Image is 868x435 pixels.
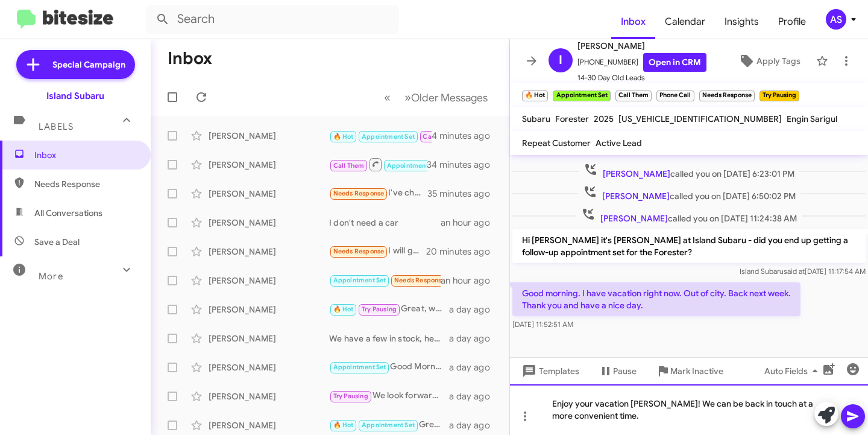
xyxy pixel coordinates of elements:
input: Search [146,5,399,34]
div: We have a few in stock, here is a link! [URL][DOMAIN_NAME] [329,332,449,345]
span: 14-30 Day Old Leads [577,72,706,84]
span: called you on [DATE] 6:23:01 PM [579,162,799,180]
span: Appointment Set [333,276,386,284]
a: Profile [769,4,816,39]
div: [PERSON_NAME] [209,188,329,200]
span: Needs Response [333,247,385,255]
div: a day ago [449,303,500,316]
span: called you on [DATE] 6:50:02 PM [578,185,800,202]
span: called you on [DATE] 11:24:38 AM [576,207,802,224]
a: Special Campaign [16,50,135,79]
span: Try Pausing [362,305,397,313]
small: 🔥 Hot [522,90,548,101]
div: I have an appt w Sebastian [DATE]. Thank you. [329,273,441,287]
div: [PERSON_NAME] [209,332,329,345]
small: Needs Response [699,90,755,101]
span: « [384,90,391,105]
span: Auto Fields [764,360,822,382]
div: 20 minutes ago [427,246,500,258]
div: a day ago [449,390,500,402]
span: Active Lead [596,138,642,148]
div: a day ago [449,361,500,373]
div: [PERSON_NAME] [209,275,329,287]
span: All Conversations [34,207,102,219]
div: [PERSON_NAME] [209,130,329,142]
div: Enjoy your vacation [PERSON_NAME]! We can be back in touch at a more convenient time. [510,384,868,435]
span: Engin Sarigul [787,113,837,124]
span: 🔥 Hot [333,133,354,141]
span: Appointment Set [333,363,386,371]
div: Great! See you then! [329,418,449,432]
div: AS [826,9,846,30]
div: [PERSON_NAME] [209,246,329,258]
p: Good morning. I have vacation right now. Out of city. Back next week. Thank you and have a nice day. [512,282,800,316]
div: Good morning. I have vacation right now. Out of city. Back next week. Thank you and have a nice day. [329,128,432,143]
span: Special Campaign [52,59,125,71]
span: Subaru [522,113,550,124]
button: Templates [510,360,589,382]
span: Appointment Set [387,162,440,170]
div: We look forward to hearing from you! [329,389,449,403]
span: Needs Response [394,276,445,284]
div: Great, we look forward to hearing from you! [329,302,449,316]
button: Auto Fields [755,360,832,382]
div: Island Subaru [46,90,104,102]
div: 4 minutes ago [432,130,500,142]
button: Pause [589,360,646,382]
span: » [404,90,411,105]
span: Save a Deal [34,236,80,248]
div: a day ago [449,419,500,431]
span: [PERSON_NAME] [600,213,668,224]
div: 35 minutes ago [427,188,500,200]
div: [PERSON_NAME] [209,419,329,431]
span: Inbox [34,149,137,161]
span: [PHONE_NUMBER] [577,53,706,72]
span: [DATE] 11:52:51 AM [512,320,573,329]
small: Appointment Set [553,90,610,101]
a: Inbox [611,4,655,39]
div: a day ago [449,332,500,345]
div: Good Morning [PERSON_NAME]! Thank you for letting me know. We are here for you whenever you're re... [329,360,449,374]
button: Apply Tags [728,50,810,72]
span: Repeat Customer [522,138,591,148]
small: Try Pausing [759,90,799,101]
div: I will get that deal. It just depends on who gives it to me. [329,244,427,258]
div: [PERSON_NAME] [209,159,329,171]
button: Previous [377,85,398,110]
span: Labels [39,121,74,132]
span: Templates [520,360,579,382]
span: Older Messages [411,91,488,104]
span: More [39,271,63,282]
span: [PERSON_NAME] [603,168,670,179]
span: Apply Tags [756,50,800,72]
span: Needs Response [333,189,385,197]
span: Appointment Set [362,421,415,429]
span: Call Them [333,162,365,170]
div: I've changed my mind, thanks anyway [329,186,427,200]
span: Pause [613,360,637,382]
small: Phone Call [656,90,694,101]
div: I don't need a car [329,217,441,229]
span: [PERSON_NAME] [602,191,670,202]
div: [PERSON_NAME] [209,217,329,229]
span: 🔥 Hot [333,305,354,313]
div: [PERSON_NAME] [209,303,329,316]
div: 34 minutes ago [427,159,500,171]
span: [US_VEHICLE_IDENTIFICATION_NUMBER] [618,113,782,124]
a: Calendar [655,4,715,39]
a: Insights [715,4,769,39]
nav: Page navigation example [377,85,495,110]
div: [PERSON_NAME] [209,390,329,402]
span: Call Them [423,133,454,141]
h1: Inbox [168,49,212,68]
button: Next [397,85,495,110]
span: I [559,51,562,70]
p: Hi [PERSON_NAME] it's [PERSON_NAME] at Island Subaru - did you end up getting a follow-up appoint... [512,229,866,263]
span: [PERSON_NAME] [577,39,706,53]
span: Appointment Set [362,133,415,141]
button: Mark Inactive [646,360,733,382]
